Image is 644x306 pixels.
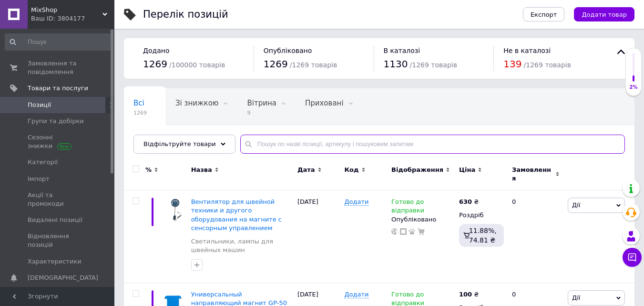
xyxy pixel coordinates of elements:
[28,175,50,183] span: Імпорт
[344,166,358,174] span: Код
[28,274,98,282] span: [DEMOGRAPHIC_DATA]
[623,248,642,267] button: Чат з покупцем
[31,6,102,14] span: MixShop
[28,101,51,109] span: Позиції
[506,190,565,283] div: 0
[410,61,457,69] span: / 1269 товарів
[28,191,88,208] span: Акції та промокоди
[572,294,580,301] span: Дії
[523,7,565,21] button: Експорт
[28,158,58,167] span: Категорії
[531,11,557,18] span: Експорт
[28,59,88,76] span: Замовлення та повідомлення
[133,135,183,144] span: Опубліковані
[28,216,82,224] span: Видалені позиції
[305,99,344,107] span: Приховані
[344,291,368,298] span: Додати
[524,61,571,69] span: / 1269 товарів
[459,166,475,174] span: Ціна
[28,133,88,150] span: Сезонні знижки
[28,117,84,126] span: Групи та добірки
[459,198,472,205] b: 630
[191,166,212,174] span: Назва
[574,7,634,21] button: Додати товар
[582,11,627,18] span: Додати товар
[384,47,420,54] span: В каталозі
[143,47,169,54] span: Додано
[384,58,408,70] span: 1130
[572,201,580,209] span: Дії
[503,47,551,54] span: Не в каталозі
[191,198,282,232] a: Вентилятор для швейной техники и другого оборудования на магните с сенсорным управлением
[28,84,88,93] span: Товари та послуги
[459,211,504,220] div: Роздріб
[31,14,114,23] div: Ваш ID: 3804177
[469,227,497,244] span: 11.88%, 74.81 ₴
[344,198,368,206] span: Додати
[391,166,443,174] span: Відображення
[247,109,276,116] span: 9
[459,290,479,299] div: ₴
[175,99,218,107] span: Зі знижкою
[512,166,553,183] span: Замовлення
[264,58,288,70] span: 1269
[143,10,228,20] div: Перелік позицій
[143,58,167,70] span: 1269
[162,198,186,222] img: Вентилятор для швейной техники и другого оборудования на магните с сенсорным управлением
[28,232,88,249] span: Відновлення позицій
[28,257,82,266] span: Характеристики
[143,140,216,148] span: Відфільтруйте товари
[240,135,625,154] input: Пошук по назві позиції, артикулу і пошуковим запитам
[295,190,342,283] div: [DATE]
[145,166,152,174] span: %
[297,166,315,174] span: Дата
[459,198,479,206] div: ₴
[459,291,472,298] b: 100
[191,237,293,254] a: Светильники, лампы для швейных машин
[133,99,144,107] span: Всі
[264,47,312,54] span: Опубліковано
[626,84,641,91] div: 2%
[247,99,276,107] span: Вітрина
[290,61,337,69] span: / 1269 товарів
[503,58,521,70] span: 139
[133,109,147,116] span: 1269
[391,198,424,217] span: Готово до відправки
[169,61,225,69] span: / 100000 товарів
[5,33,112,51] input: Пошук
[391,215,454,224] div: Опубліковано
